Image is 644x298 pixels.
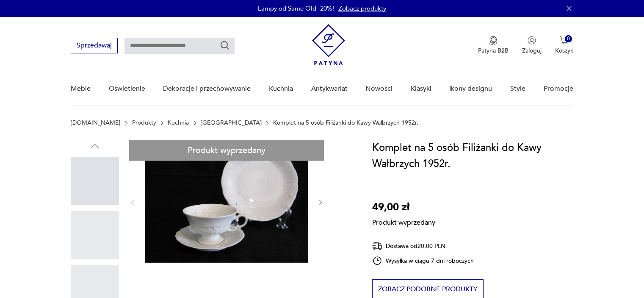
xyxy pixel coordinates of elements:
[372,199,435,215] p: 49,00 zł
[311,72,348,105] a: Antykwariat
[510,72,525,105] a: Style
[560,36,568,45] img: Ikona koszyka
[372,215,435,227] p: Produkt wyprzedany
[71,38,118,53] button: Sprzedawaj
[544,72,573,105] a: Promocje
[132,120,156,126] a: Produkty
[411,72,431,105] a: Klasyki
[71,72,91,105] a: Meble
[478,36,509,55] a: Ikona medaluPatyna B2B
[365,72,392,105] a: Nowości
[522,47,542,55] p: Zaloguj
[555,47,573,55] p: Koszyk
[372,256,474,266] div: Wysyłka w ciągu 7 dni roboczych
[269,72,293,105] a: Kuchnia
[168,120,189,126] a: Kuchnia
[71,120,120,126] a: [DOMAIN_NAME]
[163,72,251,105] a: Dekoracje i przechowywanie
[372,241,382,251] img: Ikona dostawy
[372,140,573,172] h1: Komplet na 5 osób Filiżanki do Kawy Wałbrzych 1952r.
[489,36,498,45] img: Ikona medalu
[449,72,492,105] a: Ikony designu
[478,47,509,55] p: Patyna B2B
[312,24,345,65] img: Patyna - sklep z meblami i dekoracjami vintage
[372,241,474,251] div: Dostawa od 20,00 PLN
[71,43,118,49] a: Sprzedawaj
[258,4,334,13] p: Lampy od Same Old -20%!
[109,72,145,105] a: Oświetlenie
[201,120,262,126] a: [GEOGRAPHIC_DATA]
[528,36,536,45] img: Ikonka użytkownika
[555,36,573,55] button: 0Koszyk
[565,35,572,42] div: 0
[220,40,230,50] button: Szukaj
[478,36,509,55] button: Patyna B2B
[273,120,418,126] p: Komplet na 5 osób Filiżanki do Kawy Wałbrzych 1952r.
[338,4,386,13] a: Zobacz produkty
[522,36,542,55] button: Zaloguj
